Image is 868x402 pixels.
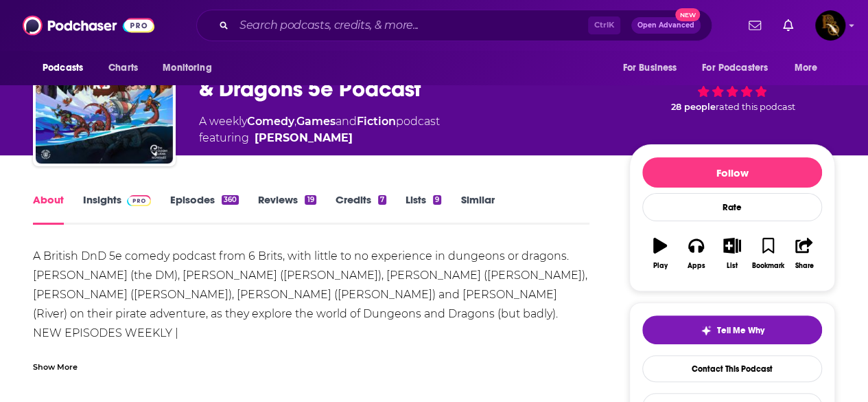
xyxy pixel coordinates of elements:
img: Podchaser Pro [127,195,151,206]
div: A weekly podcast [199,113,440,146]
div: 360 [222,195,239,205]
a: Fiction [357,115,396,128]
button: Bookmark [750,229,786,278]
span: For Podcasters [702,58,768,78]
button: open menu [613,55,694,81]
img: tell me why sparkle [701,325,712,336]
img: User Profile [815,10,845,41]
button: open menu [693,55,788,81]
button: open menu [33,55,101,81]
div: 9 [433,195,441,205]
a: Similar [460,193,494,225]
a: Credits7 [336,193,386,225]
span: Monitoring [163,58,211,78]
div: Bookmark [752,262,784,270]
a: Games [296,115,336,128]
a: James Gregory [255,130,353,146]
span: Tell Me Why [717,325,764,336]
a: Lists9 [406,193,441,225]
span: and [336,115,357,128]
a: InsightsPodchaser Pro [83,193,151,225]
a: Reviews19 [258,193,316,225]
button: Open AdvancedNew [631,17,701,34]
a: About [33,193,64,225]
a: Contact This Podcast [642,355,822,382]
span: Ctrl K [588,16,620,34]
button: tell me why sparkleTell Me Why [642,315,822,344]
div: Apps [688,262,705,270]
span: 28 people [671,102,716,112]
button: open menu [785,55,835,81]
button: List [714,229,750,278]
button: Play [642,229,678,278]
input: Search podcasts, credits, & more... [234,14,588,36]
button: Apps [678,229,714,278]
div: 19 [305,195,316,205]
button: Share [786,229,822,278]
a: Show notifications dropdown [777,14,799,37]
span: Open Advanced [637,22,694,29]
span: Charts [108,58,138,78]
button: Follow [642,157,822,188]
span: For Business [622,58,677,78]
span: More [795,58,818,78]
span: , [294,115,296,128]
img: Roll Britannia - A British Dungeons & Dragons 5e Podcast [36,26,173,164]
div: Search podcasts, credits, & more... [196,10,712,41]
span: Logged in as RustyQuill [815,10,845,41]
a: Episodes360 [170,193,239,225]
a: Charts [99,55,146,81]
button: open menu [153,55,229,81]
div: 7 [378,195,386,205]
span: featuring [199,130,440,146]
a: Comedy [247,115,294,128]
span: rated this podcast [716,102,795,112]
span: New [675,8,700,21]
span: Podcasts [43,58,83,78]
div: Share [795,262,813,270]
button: Show profile menu [815,10,845,41]
div: Rate [642,193,822,221]
img: Podchaser - Follow, Share and Rate Podcasts [23,12,154,38]
div: Play [653,262,668,270]
div: List [727,262,738,270]
a: Show notifications dropdown [743,14,766,37]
